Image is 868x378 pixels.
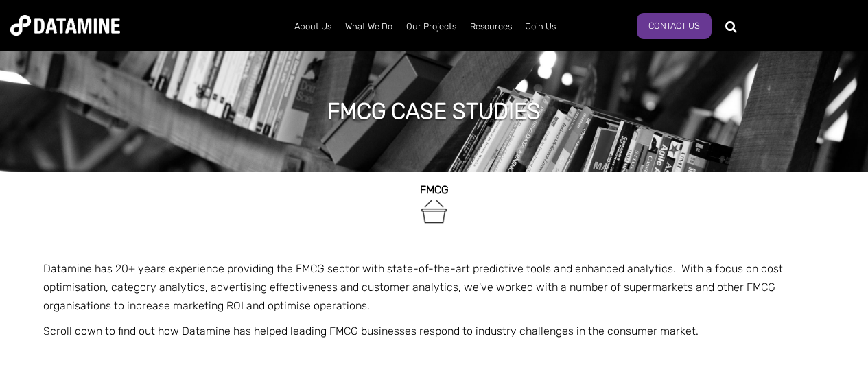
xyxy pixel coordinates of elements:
[399,9,463,45] a: Our Projects
[327,96,541,126] h1: FMCG case studies
[419,196,449,227] img: FMCG-1
[519,9,563,45] a: Join Us
[43,259,825,316] p: Datamine has 20+ years experience providing the FMCG sector with state-of-the-art predictive tool...
[637,13,712,39] a: Contact Us
[43,184,825,196] h2: FMCG
[10,15,120,36] img: Datamine
[288,9,338,45] a: About Us
[463,9,519,45] a: Resources
[43,322,825,340] p: Scroll down to find out how Datamine has helped leading FMCG businesses respond to industry chall...
[338,9,399,45] a: What We Do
